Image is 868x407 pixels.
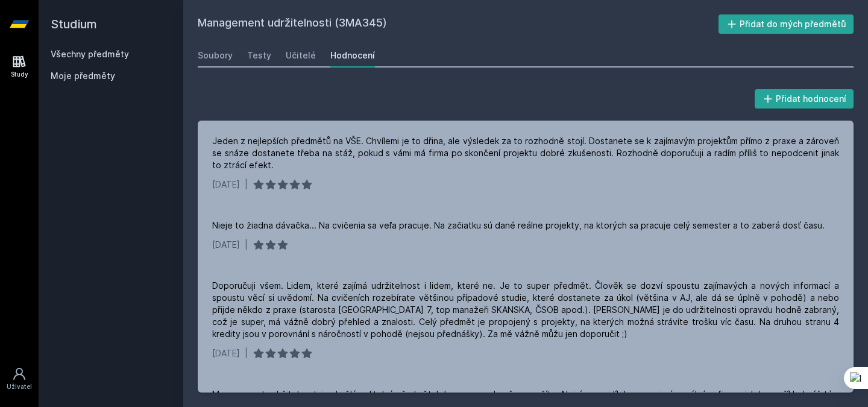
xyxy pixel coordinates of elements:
[245,347,248,359] div: |
[2,361,36,397] a: Uživatel
[719,14,854,34] button: Přidat do mých předmětů
[7,382,32,391] div: Uživatel
[245,178,248,191] div: |
[212,280,839,340] div: Doporučuji všem. Lidem, které zajímá udržitelnost i lidem, které ne. Je to super předmět. Člověk ...
[212,347,240,359] div: [DATE]
[212,135,839,171] div: Jeden z nejlepších předmětů na VŠE. Chvílemi je to dřina, ale výsledek za to rozhodně stojí. Dost...
[198,43,233,68] a: Soubory
[212,178,240,191] div: [DATE]
[51,70,115,82] span: Moje předměty
[11,70,28,79] div: Study
[755,89,854,109] button: Přidat hodnocení
[330,49,375,62] div: Hodnocení
[2,48,36,85] a: Study
[51,49,129,59] a: Všechny předměty
[286,43,316,68] a: Učitelé
[286,49,316,62] div: Učitelé
[198,14,719,34] h2: Management udržitelnosti (3MA345)
[247,49,271,62] div: Testy
[245,239,248,251] div: |
[330,43,375,68] a: Hodnocení
[212,219,825,232] div: Nieje to žiadna dávačka... Na cvičenia sa veľa pracuje. Na začiatku sú dané reálne projekty, na k...
[247,43,271,68] a: Testy
[212,239,240,251] div: [DATE]
[198,49,233,62] div: Soubory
